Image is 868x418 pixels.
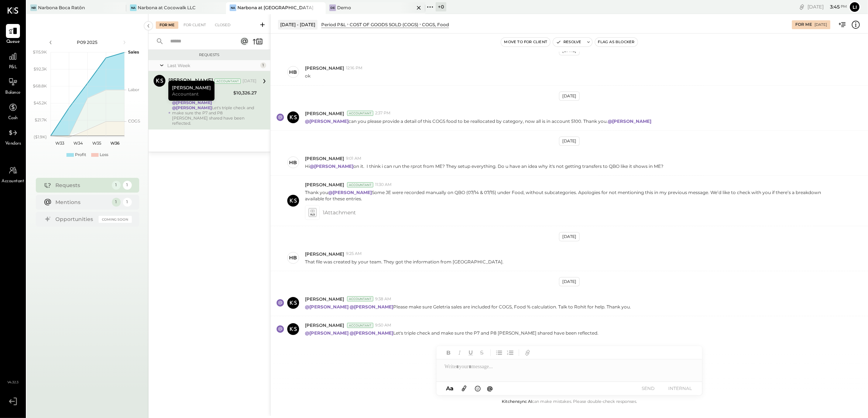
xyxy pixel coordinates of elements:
span: a [450,385,453,392]
div: 1 [112,181,121,190]
p: can you please provide a detail of this COGS food to be reallocated by category, now all is in ac... [305,118,652,124]
div: Period P&L [321,21,346,28]
div: HB [289,159,297,166]
strong: @[PERSON_NAME] [305,304,349,310]
a: Accountant [0,163,25,185]
div: For Me [795,22,812,28]
div: [DATE] - [DATE] [278,20,318,29]
div: Last Week [167,62,258,69]
div: Profit [75,152,86,158]
strong: @[PERSON_NAME] [172,105,212,110]
div: P09 2025 [56,39,119,45]
strong: @[PERSON_NAME] [350,330,393,336]
span: [PERSON_NAME] [305,322,344,328]
text: $68.8K [33,83,47,89]
div: Requests [56,182,108,189]
strong: @[PERSON_NAME] [172,100,212,105]
div: Accountant [347,323,373,328]
button: Ordered List [505,348,515,357]
div: NB [30,4,37,11]
div: copy link [798,3,806,11]
text: W34 [73,141,83,146]
div: COST OF GOODS SOLD (COGS) [350,21,418,28]
text: COGS [128,118,140,124]
text: ($1.9K) [34,134,47,139]
text: W35 [92,141,101,146]
a: Cash [0,100,25,122]
div: Accountant [347,296,373,301]
div: 1 [260,62,266,68]
button: INTERNAL [665,383,695,393]
div: HB [289,254,297,261]
button: Aa [444,384,456,393]
text: $115.9K [33,49,47,55]
button: Unordered List [494,348,504,357]
div: HB [289,69,297,76]
div: Accountant [347,182,373,187]
div: Opportunities [56,215,95,223]
span: Accountant [172,91,199,97]
span: 9:50 AM [375,322,391,328]
div: For Client [180,21,210,29]
button: Strikethrough [477,348,487,357]
div: $10,326.27 [233,89,257,97]
div: 1 [123,198,132,207]
div: Closed [211,21,234,29]
div: Coming Soon [99,216,132,223]
div: [DATE] [559,232,580,241]
span: P&L [9,64,17,71]
div: Demo [337,4,351,11]
span: 1 Attachment [323,205,356,220]
div: + 0 [436,2,446,11]
text: Labor [128,87,139,92]
p: That file was created by your team. They got the information from [GEOGRAPHIC_DATA]. [305,259,504,265]
button: Underline [466,348,476,357]
button: Italic [455,348,464,357]
div: Na [130,4,137,11]
strong: @[PERSON_NAME] [310,163,353,169]
span: [PERSON_NAME] [305,251,344,257]
a: Vendors [0,126,25,147]
p: Let's triple check and make sure the P7 and P8 [PERSON_NAME] shared have been reflected. [305,330,598,336]
p: ok [305,73,311,79]
span: Accountant [2,178,24,185]
span: Vendors [5,141,21,147]
text: Sales [128,49,139,55]
div: Narbona Boca Ratōn [38,4,85,11]
div: 1 [112,198,121,207]
text: W33 [55,141,64,146]
div: Narbona at Cocowalk LLC [138,4,196,11]
div: [DATE] [559,91,580,101]
button: Resolve [553,38,584,46]
text: $92.3K [34,66,47,72]
span: @ [487,385,493,392]
span: 9:25 AM [346,251,362,257]
span: [PERSON_NAME] [305,110,344,117]
div: [DATE] [559,277,580,286]
p: Thank you Some JE were recorded manually on QBO (07/14 & 07/15) under Food, without subcategories... [305,189,834,202]
button: SEND [634,383,663,393]
div: [DATE] [243,78,257,84]
span: Cash [8,115,18,122]
div: Requests [152,52,267,58]
span: 9:38 AM [375,296,391,302]
a: Queue [0,24,25,45]
button: @ [485,384,495,393]
div: COGS, Food [422,21,449,28]
div: Na [230,4,236,11]
div: De [329,4,336,11]
span: 11:30 AM [375,182,392,188]
div: [DATE] [814,22,827,27]
button: Li [849,1,861,13]
div: Accountant [215,79,241,84]
span: Queue [6,39,20,45]
span: 12:16 PM [346,65,363,71]
div: Accountant [347,111,373,116]
div: Loss [100,152,108,158]
span: 2:37 PM [375,110,391,116]
div: 1 [123,181,132,190]
div: [DATE] [559,137,580,146]
span: 9:01 AM [346,156,361,162]
div: Narbona at [GEOGRAPHIC_DATA] LLC [237,4,315,11]
div: [DATE] [807,3,847,10]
